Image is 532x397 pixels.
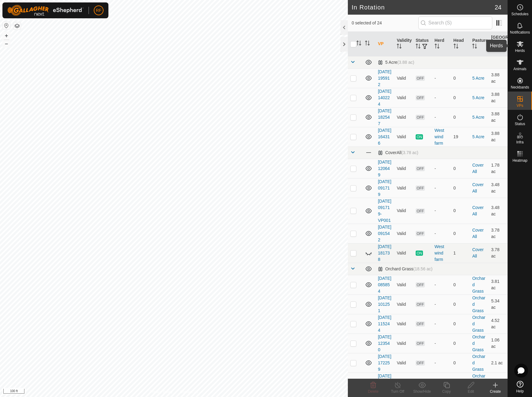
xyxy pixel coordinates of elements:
td: 3.88 ac [489,127,508,146]
span: Heatmap [512,159,527,162]
a: CoverAll [472,228,483,239]
a: [DATE] 120649 [378,160,391,177]
a: Orchard Grass [472,315,485,333]
p-sorticon: Activate to sort [454,45,458,49]
a: 5 Acre [472,115,484,120]
a: [DATE] 123540 [378,334,391,352]
button: + [3,32,10,39]
td: 0 [451,353,470,373]
td: 0 [451,107,470,127]
a: CoverAll [472,163,483,174]
td: Valid [394,243,413,263]
a: Orchard Grass [472,334,485,352]
td: 0 [451,198,470,224]
a: [DATE] 085854 [378,276,391,294]
p-sorticon: Activate to sort [365,42,370,46]
td: Valid [394,275,413,294]
td: Valid [394,294,413,314]
td: 3.88 ac [489,107,508,127]
span: ON [416,251,423,256]
td: 0 [451,275,470,294]
a: [DATE] 091542 [378,225,391,242]
td: Valid [394,159,413,178]
span: OFF [416,231,425,236]
a: CoverAll [472,205,483,216]
div: - [435,95,449,101]
td: Valid [394,314,413,334]
p-sorticon: Activate to sort [435,45,439,49]
td: 0 [451,88,470,107]
button: Reset Map [3,22,10,29]
span: OFF [416,341,425,346]
a: [DATE] 164316 [378,128,391,146]
span: (3.78 ac) [401,150,418,155]
button: Map Layers [13,22,21,30]
div: - [435,185,449,191]
span: Notifications [510,31,530,34]
span: Status [515,122,525,126]
span: OFF [416,302,425,307]
a: Orchard Grass [472,354,485,372]
a: 5 Acre [472,134,484,139]
td: 5.34 ac [489,294,508,314]
td: 2.1 ac [489,353,508,373]
td: 0 [451,373,470,392]
span: Infra [516,140,523,144]
div: Create [483,389,508,394]
td: 0 [451,178,470,198]
span: 0 selected of 24 [352,20,418,26]
div: CoverAll [378,150,418,155]
div: - [435,165,449,172]
button: – [3,40,10,47]
span: OFF [416,360,425,366]
td: Valid [394,107,413,127]
p-sorticon: Activate to sort [356,42,361,46]
td: Valid [394,334,413,353]
td: Valid [394,178,413,198]
td: 1.78 ac [489,159,508,178]
a: [DATE] 181738 [378,244,391,262]
th: VP [375,32,394,56]
td: 3.78 ac [489,243,508,263]
div: Turn Off [385,389,410,394]
span: (18.56 ac) [413,266,432,271]
a: Help [508,378,532,395]
span: OFF [416,321,425,327]
a: [DATE] 140224 [378,89,391,106]
td: Valid [394,373,413,392]
a: CoverAll [472,247,483,258]
a: [DATE] 101251 [378,295,391,313]
span: Neckbands [511,85,529,89]
a: 5 Acre [472,76,484,81]
span: Herds [515,49,525,52]
td: Valid [394,68,413,88]
td: Valid [394,88,413,107]
a: [DATE] 182547 [378,108,391,126]
th: Pasture [470,32,489,56]
div: - [435,230,449,237]
a: [DATE] 115244 [378,315,391,333]
span: Animals [513,67,527,71]
a: [DATE] 195912 [378,69,391,87]
p-sorticon: Activate to sort [397,45,402,49]
td: 0 [451,314,470,334]
td: Valid [394,353,413,373]
a: Contact Us [180,389,198,395]
span: ON [416,134,423,139]
td: 0 [451,159,470,178]
th: [GEOGRAPHIC_DATA] Area [489,32,508,56]
span: OFF [416,282,425,287]
p-sorticon: Activate to sort [416,45,421,49]
td: 1.06 ac [489,334,508,353]
span: Delete [368,389,379,394]
th: Head [451,32,470,56]
div: West wind farm [435,127,449,146]
td: 2.1 ac [489,373,508,392]
span: Help [516,389,524,393]
div: - [435,282,449,288]
span: (3.88 ac) [397,60,414,65]
p-sorticon: Activate to sort [472,45,477,49]
th: Status [413,32,432,56]
span: 24 [495,3,501,12]
td: 3.48 ac [489,178,508,198]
